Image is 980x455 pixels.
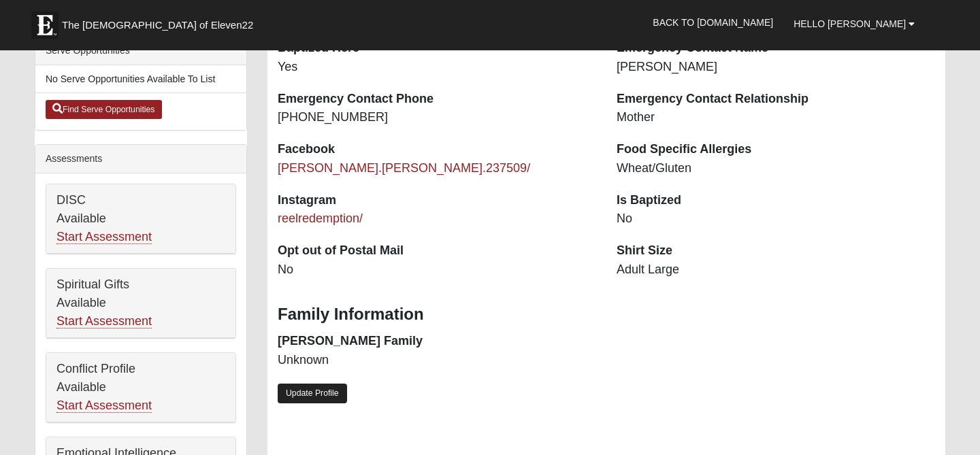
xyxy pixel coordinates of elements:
dd: [PHONE_NUMBER] [278,109,596,127]
a: Update Profile [278,384,347,403]
a: Hello [PERSON_NAME] [783,7,925,41]
li: No Serve Opportunities Available To List [35,65,246,93]
a: The [DEMOGRAPHIC_DATA] of Eleven22 [24,5,297,39]
dt: Emergency Contact Relationship [617,90,935,108]
dd: No [617,210,935,228]
a: Start Assessment [56,314,152,328]
a: [PERSON_NAME].[PERSON_NAME].237509/ [278,161,530,175]
dd: No [278,261,596,279]
h3: Family Information [278,305,935,324]
a: reelredemption/ [278,212,363,225]
a: Start Assessment [56,399,152,413]
span: The [DEMOGRAPHIC_DATA] of Eleven22 [62,18,253,32]
dd: Mother [617,109,935,127]
span: Hello [PERSON_NAME] [794,18,906,29]
a: Find Serve Opportunities [46,100,162,119]
dt: Facebook [278,141,596,158]
dd: Wheat/Gluten [617,160,935,178]
img: Eleven22 logo [31,12,59,39]
div: DISC Available [46,184,235,254]
dt: Emergency Contact Phone [278,90,596,108]
div: Spiritual Gifts Available [46,269,235,338]
dt: Food Specific Allergies [617,141,935,158]
a: Back to [DOMAIN_NAME] [642,5,783,39]
div: Conflict Profile Available [46,353,235,422]
dd: Yes [278,58,596,76]
dt: [PERSON_NAME] Family [278,333,596,350]
dt: Shirt Size [617,242,935,260]
div: Assessments [35,145,246,173]
dt: Is Baptized [617,192,935,209]
div: Serve Opportunities [35,37,246,65]
dd: Unknown [278,352,596,369]
dd: Adult Large [617,261,935,279]
a: Start Assessment [56,230,152,244]
dd: [PERSON_NAME] [617,58,935,76]
dt: Instagram [278,192,596,209]
dt: Opt out of Postal Mail [278,242,596,260]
